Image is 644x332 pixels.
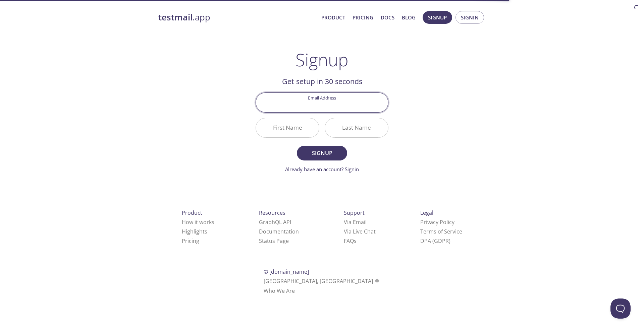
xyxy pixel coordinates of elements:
[344,218,367,226] a: Via Email
[264,268,309,275] span: © [DOMAIN_NAME]
[259,237,289,245] a: Status Page
[610,298,631,319] iframe: Help Scout Beacon - Open
[353,13,373,22] a: Pricing
[381,13,394,22] a: Docs
[461,13,479,22] span: Signin
[344,237,357,245] a: FAQ
[420,218,454,226] a: Privacy Policy
[296,50,348,70] h1: Signup
[182,218,214,226] a: How it works
[428,13,447,22] span: Signup
[158,12,316,23] a: testmail.app
[264,277,381,285] span: [GEOGRAPHIC_DATA], [GEOGRAPHIC_DATA]
[455,11,484,24] button: Signin
[259,218,291,226] a: GraphQL API
[297,146,347,160] button: Signup
[285,166,359,173] a: Already have an account? Signin
[182,228,207,235] a: Highlights
[344,228,376,235] a: Via Live Chat
[259,209,285,216] span: Resources
[259,228,299,235] a: Documentation
[420,228,462,235] a: Terms of Service
[158,11,193,23] strong: testmail
[182,209,202,216] span: Product
[256,76,388,87] h2: Get setup in 30 seconds
[423,11,452,24] button: Signup
[420,209,433,216] span: Legal
[402,13,416,22] a: Blog
[344,209,365,216] span: Support
[420,237,450,245] a: DPA (GDPR)
[354,237,357,245] span: s
[321,13,345,22] a: Product
[182,237,199,245] a: Pricing
[304,148,340,158] span: Signup
[264,287,295,294] a: Who We Are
